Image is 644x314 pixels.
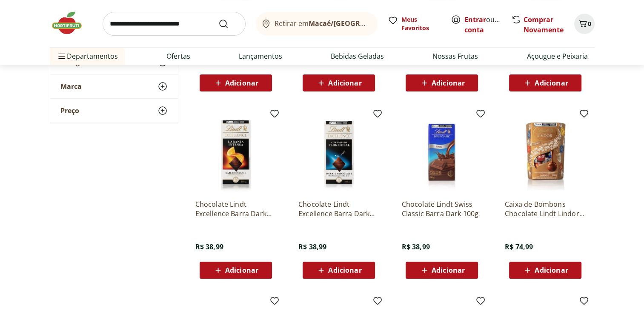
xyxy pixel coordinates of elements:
button: Adicionar [200,262,272,279]
button: Adicionar [406,74,478,91]
span: Adicionar [432,267,465,274]
button: Submit Search [218,19,239,29]
a: Lançamentos [239,51,282,61]
span: Adicionar [225,80,258,86]
span: Preço [60,106,79,115]
a: Entrar [464,15,486,24]
span: Adicionar [225,267,258,274]
button: Adicionar [303,74,375,91]
span: ou [464,14,502,35]
a: Comprar Novamente [524,15,564,34]
span: Adicionar [535,80,568,86]
button: Adicionar [303,262,375,279]
a: Criar conta [464,15,511,34]
b: Macaé/[GEOGRAPHIC_DATA] [309,19,404,28]
button: Adicionar [200,74,272,91]
a: Ofertas [166,51,190,61]
button: Marca [50,74,178,98]
img: Hortifruti [50,10,92,36]
button: Menu [57,46,67,66]
span: R$ 38,99 [298,242,326,251]
span: R$ 38,99 [401,242,429,251]
span: Departamentos [57,46,118,66]
a: Açougue e Peixaria [527,51,587,61]
button: Adicionar [406,262,478,279]
button: Preço [50,99,178,123]
input: search [103,12,246,36]
span: Adicionar [432,80,465,86]
img: Chocolate Lindt Swiss Classic Barra Dark 100g [401,112,482,193]
a: Caixa de Bombons Chocolate Lindt Lindor Sortidos 200g Com 16 unidades [505,200,586,218]
span: 0 [588,20,591,28]
span: Adicionar [328,267,361,274]
a: Chocolate Lindt Excellence Barra Dark Flor de Sal 100g [298,200,379,218]
button: Adicionar [509,262,581,279]
button: Adicionar [509,74,581,91]
a: Chocolate Lindt Swiss Classic Barra Dark 100g [401,200,482,218]
button: Carrinho [574,14,595,34]
a: Bebidas Geladas [331,51,384,61]
a: Nossas Frutas [432,51,478,61]
img: Caixa de Bombons Chocolate Lindt Lindor Sortidos 200g Com 16 unidades [505,112,586,193]
span: Meus Favoritos [401,15,441,32]
button: Retirar emMacaé/[GEOGRAPHIC_DATA] [256,12,378,36]
span: Retirar em [275,20,369,27]
span: Marca [60,82,82,91]
img: Chocolate Lindt Excellence Barra Dark Flor de Sal 100g [298,112,379,193]
span: R$ 74,99 [505,242,533,251]
span: Adicionar [535,267,568,274]
img: Chocolate Lindt Excellence Barra Dark Laranja 100g [195,112,276,193]
span: Adicionar [328,80,361,86]
a: Chocolate Lindt Excellence Barra Dark Laranja 100g [195,200,276,218]
span: R$ 38,99 [195,242,223,251]
a: Meus Favoritos [388,15,441,32]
